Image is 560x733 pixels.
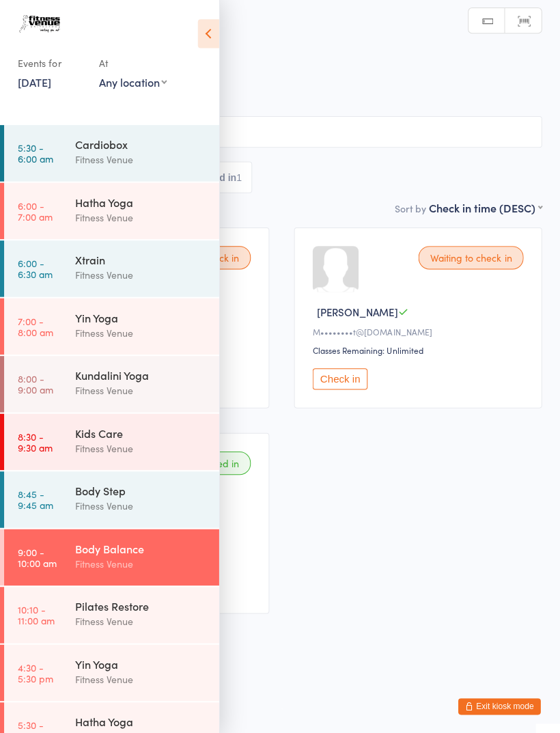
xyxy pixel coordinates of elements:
a: 10:10 -11:00 amPilates RestoreFitness Venue [4,583,218,639]
a: 5:30 -6:00 amCardioboxFitness Venue [4,124,218,180]
div: Waiting to check in [416,245,520,268]
button: Check in [311,366,365,387]
div: Fitness Venue [74,381,206,396]
span: [DATE] 9:00am [21,64,518,77]
div: Classes Remaining: Unlimited [311,342,524,354]
h2: Body Balance Check-in [21,34,539,57]
span: Fitness Venue [21,77,518,91]
label: Sort by [392,200,423,214]
time: 8:30 - 9:30 am [18,428,53,450]
div: Fitness Venue [74,495,206,511]
input: Search [21,115,539,147]
a: [DATE] [18,74,51,89]
time: 4:30 - 5:30 pm [18,658,53,680]
time: 5:30 - 6:00 am [18,141,53,163]
time: 6:00 - 6:30 am [18,256,53,278]
a: 8:00 -9:00 amKundalini YogaFitness Venue [4,354,218,410]
div: Pilates Restore [74,595,206,610]
div: At [98,51,166,74]
div: M••••••••t@[DOMAIN_NAME] [311,324,524,335]
span: Old Church [21,91,539,105]
button: Exit kiosk mode [456,694,537,710]
a: 6:00 -7:00 amHatha YogaFitness Venue [4,182,218,238]
a: 9:00 -10:00 amBody BalanceFitness Venue [4,526,218,582]
div: Hatha Yoga [74,193,206,208]
time: 6:00 - 7:00 am [18,199,53,221]
div: Body Balance [74,538,206,553]
div: Events for [18,51,85,74]
a: 6:00 -6:30 amXtrainFitness Venue [4,239,218,295]
div: Fitness Venue [74,667,206,683]
div: Fitness Venue [74,438,206,454]
div: Any location [98,74,166,89]
span: [PERSON_NAME] [315,303,395,317]
time: 8:00 - 9:00 am [18,371,53,393]
div: Kundalini Yoga [74,365,206,381]
div: Xtrain [74,251,206,266]
div: Fitness Venue [74,208,206,224]
div: Fitness Venue [74,323,206,339]
img: Fitness Venue Whitsunday [14,10,65,38]
time: 8:45 - 9:45 am [18,486,53,508]
div: Fitness Venue [74,553,206,568]
time: 7:00 - 8:00 am [18,314,53,335]
div: Fitness Venue [74,266,206,281]
div: Fitness Venue [74,151,206,167]
div: Check in time (DESC) [426,199,539,214]
a: 7:00 -8:00 amYin YogaFitness Venue [4,296,218,352]
div: Yin Yoga [74,652,206,667]
div: Fitness Venue [74,610,206,626]
div: Body Step [74,480,206,495]
div: 1 [235,171,240,182]
time: 9:00 - 10:00 am [18,543,57,565]
a: 8:30 -9:30 amKids CareFitness Venue [4,411,218,467]
div: Hatha Yoga [74,710,206,725]
div: Kids Care [74,423,206,438]
time: 10:10 - 11:00 am [18,600,55,622]
a: 8:45 -9:45 amBody StepFitness Venue [4,469,218,525]
div: Cardiobox [74,136,206,151]
div: Yin Yoga [74,308,206,323]
a: 4:30 -5:30 pmYin YogaFitness Venue [4,641,218,697]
